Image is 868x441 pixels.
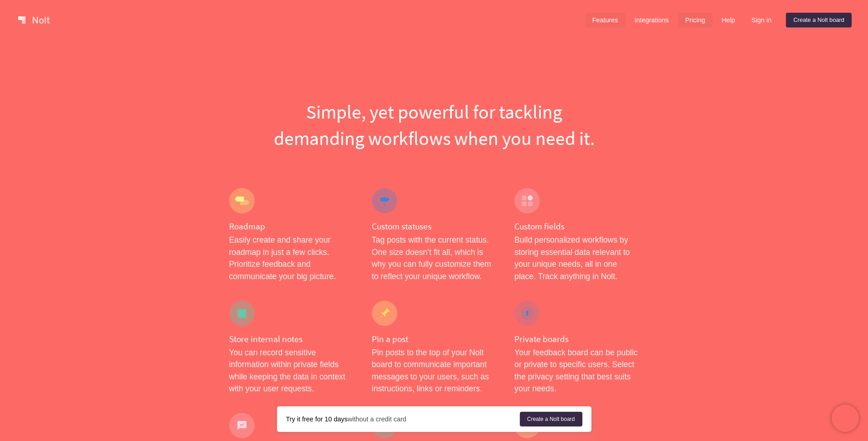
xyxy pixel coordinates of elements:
h4: Custom fields [514,221,639,232]
a: Help [714,13,743,27]
h4: Pin a post [372,333,496,345]
h4: Custom statuses [372,221,496,232]
div: without a credit card [286,415,520,424]
h4: Store internal notes [229,333,354,345]
a: Integrations [627,13,676,27]
strong: Try it free for 10 days [286,415,348,423]
p: Pin posts to the top of your Nolt board to communicate important messages to your users, such as ... [372,347,496,395]
a: Features [585,13,626,27]
a: Create a Nolt board [786,13,852,27]
p: Easily create and share your roadmap in just a few clicks. Prioritize feedback and communicate yo... [229,234,354,282]
p: Build personalized workflows by storing essential data relevant to your unique needs, all in one ... [514,234,639,282]
a: Pricing [678,13,713,27]
p: You can record sensitive information within private fields while keeping the data in context with... [229,347,354,395]
iframe: Chatra live chat [832,405,859,432]
a: Sign in [744,13,779,27]
p: Tag posts with the current status. One size doesn’t fit all, which is why you can fully customize... [372,234,496,282]
a: Create a Nolt board [520,412,582,426]
h1: Simple, yet powerful for tackling demanding workflows when you need it. [229,99,639,151]
p: Your feedback board can be public or private to specific users. Select the privacy setting that b... [514,347,639,395]
h4: Roadmap [229,221,354,232]
h4: Private boards [514,333,639,345]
